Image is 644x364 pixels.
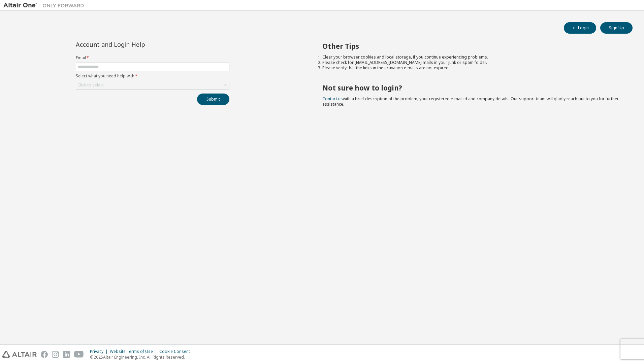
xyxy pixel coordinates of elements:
img: youtube.svg [74,351,84,358]
img: altair_logo.svg [2,351,37,358]
li: Please verify that the links in the activation e-mails are not expired. [322,65,621,71]
img: Altair One [3,2,88,9]
button: Sign Up [600,22,633,34]
img: instagram.svg [52,351,59,358]
img: facebook.svg [41,351,48,358]
li: Please check for [EMAIL_ADDRESS][DOMAIN_NAME] mails in your junk or spam folder. [322,60,621,65]
div: Privacy [90,349,110,354]
h2: Not sure how to login? [322,83,621,92]
div: Click to select [76,81,229,89]
label: Select what you need help with [76,73,229,79]
button: Submit [197,94,229,105]
div: Website Terms of Use [110,349,159,354]
p: © 2025 Altair Engineering, Inc. All Rights Reserved. [90,354,194,360]
label: Email [76,55,229,61]
h2: Other Tips [322,42,621,50]
button: Login [564,22,596,34]
span: with a brief description of the problem, your registered e-mail id and company details. Our suppo... [322,96,619,107]
a: Contact us [322,96,343,102]
img: linkedin.svg [63,351,70,358]
div: Click to select [77,82,104,88]
li: Clear your browser cookies and local storage, if you continue experiencing problems. [322,54,621,60]
div: Cookie Consent [159,349,194,354]
div: Account and Login Help [76,42,199,47]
